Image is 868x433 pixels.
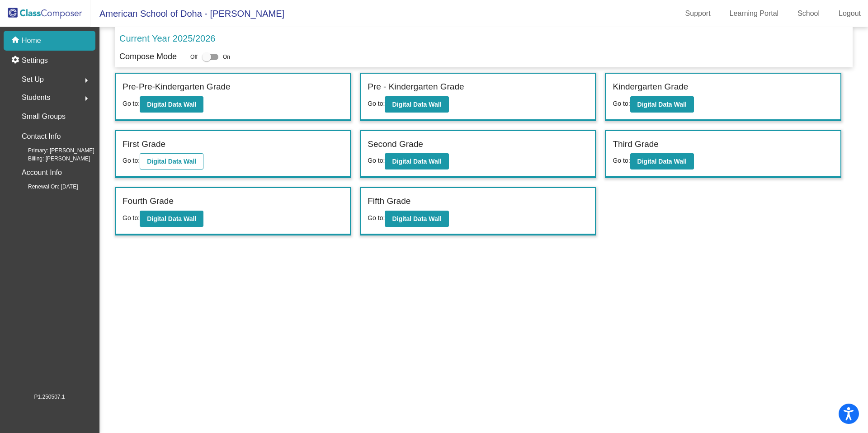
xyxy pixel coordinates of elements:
[123,195,174,208] label: Fourth Grade
[22,55,48,66] p: Settings
[119,32,215,45] p: Current Year 2025/2026
[140,211,203,227] button: Digital Data Wall
[630,153,694,169] button: Digital Data Wall
[613,100,630,107] span: Go to:
[123,138,165,151] label: First Grade
[147,158,196,165] b: Digital Data Wall
[613,138,658,151] label: Third Grade
[223,53,230,61] span: On
[147,101,196,108] b: Digital Data Wall
[368,80,464,94] label: Pre - Kindergarten Grade
[368,100,385,107] span: Go to:
[14,155,90,163] span: Billing: [PERSON_NAME]
[790,6,827,21] a: School
[385,96,448,113] button: Digital Data Wall
[637,101,687,108] b: Digital Data Wall
[81,93,92,104] mat-icon: arrow_right
[22,35,41,46] p: Home
[190,53,198,61] span: Off
[22,91,50,104] span: Students
[613,80,688,94] label: Kindergarten Grade
[385,211,448,227] button: Digital Data Wall
[385,153,448,169] button: Digital Data Wall
[123,214,140,221] span: Go to:
[368,157,385,164] span: Go to:
[22,73,44,86] span: Set Up
[123,100,140,107] span: Go to:
[630,96,694,113] button: Digital Data Wall
[11,35,22,46] mat-icon: home
[678,6,718,21] a: Support
[14,146,94,155] span: Primary: [PERSON_NAME]
[140,96,203,113] button: Digital Data Wall
[90,6,284,21] span: American School of Doha - [PERSON_NAME]
[368,214,385,221] span: Go to:
[392,101,441,108] b: Digital Data Wall
[140,153,203,169] button: Digital Data Wall
[22,130,61,143] p: Contact Info
[147,215,196,222] b: Digital Data Wall
[81,75,92,86] mat-icon: arrow_right
[22,110,66,123] p: Small Groups
[123,157,140,164] span: Go to:
[22,166,62,179] p: Account Info
[368,195,410,208] label: Fifth Grade
[11,55,22,66] mat-icon: settings
[14,183,78,191] span: Renewal On: [DATE]
[368,138,423,151] label: Second Grade
[722,6,786,21] a: Learning Portal
[392,215,441,222] b: Digital Data Wall
[831,6,868,21] a: Logout
[119,51,177,63] p: Compose Mode
[637,158,687,165] b: Digital Data Wall
[123,80,231,94] label: Pre-Pre-Kindergarten Grade
[613,157,630,164] span: Go to:
[392,158,441,165] b: Digital Data Wall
